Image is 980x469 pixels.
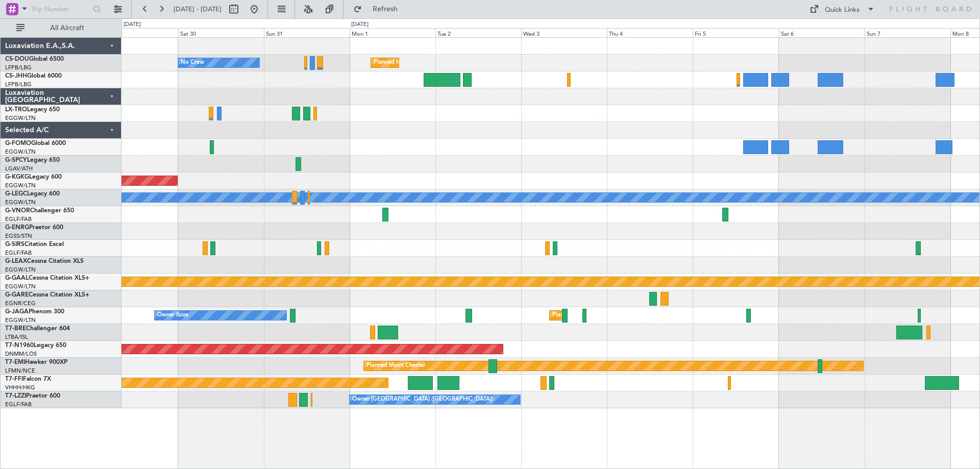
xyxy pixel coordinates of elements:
[349,1,410,17] button: Refresh
[5,316,36,324] a: EGGW/LTN
[5,174,29,180] span: G-KGKG
[27,24,108,32] span: All Aircraft
[552,308,713,323] div: Planned Maint [GEOGRAPHIC_DATA] ([GEOGRAPHIC_DATA])
[865,28,950,37] div: Sun 7
[693,28,778,37] div: Fri 5
[5,81,32,88] a: LFPB/LBG
[5,241,24,248] span: G-SIRS
[364,6,407,13] span: Refresh
[779,28,865,37] div: Sat 6
[5,56,29,62] span: CS-DOU
[352,392,493,407] div: Owner [GEOGRAPHIC_DATA] ([GEOGRAPHIC_DATA])
[5,114,36,122] a: EGGW/LTN
[804,1,880,17] button: Quick Links
[5,393,60,399] a: T7-LZZIPraetor 600
[181,55,204,70] div: No Crew
[5,208,30,214] span: G-VNOR
[5,384,35,391] a: VHHH/HKG
[5,241,64,248] a: G-SIRSCitation Excel
[5,275,89,281] a: G-GAALCessna Citation XLS+
[5,73,27,79] span: CS-JHH
[5,367,35,375] a: LFMN/NCE
[5,300,36,307] a: EGNR/CEG
[5,107,60,113] a: LX-TROLegacy 650
[5,258,27,264] span: G-LEAX
[5,350,37,358] a: DNMM/LOS
[5,266,36,274] a: EGGW/LTN
[5,376,23,382] span: T7-FFI
[5,249,32,257] a: EGLF/FAB
[5,283,36,290] a: EGGW/LTN
[5,326,26,332] span: T7-BRE
[5,165,33,172] a: LGAV/ATH
[350,28,435,37] div: Mon 1
[5,393,26,399] span: T7-LZZI
[351,20,369,29] div: [DATE]
[5,208,74,214] a: G-VNORChallenger 650
[5,232,32,240] a: EGSS/STN
[5,342,34,349] span: T7-N1960
[5,140,66,146] a: G-FOMOGlobal 6000
[178,28,264,37] div: Sat 30
[5,376,51,382] a: T7-FFIFalcon 7X
[5,191,60,197] a: G-LEGCLegacy 600
[5,359,67,365] a: T7-EMIHawker 900XP
[5,401,32,408] a: EGLF/FAB
[5,56,64,62] a: CS-DOUGlobal 6500
[157,308,188,323] div: Owner Ibiza
[5,174,62,180] a: G-KGKGLegacy 600
[521,28,607,37] div: Wed 3
[5,292,29,298] span: G-GARE
[366,358,425,374] div: Planned Maint Chester
[11,20,111,36] button: All Aircraft
[92,28,178,37] div: Fri 29
[5,275,29,281] span: G-GAAL
[5,73,62,79] a: CS-JHHGlobal 6000
[5,309,29,315] span: G-JAGA
[124,20,141,29] div: [DATE]
[5,140,31,146] span: G-FOMO
[5,199,36,206] a: EGGW/LTN
[5,326,70,332] a: T7-BREChallenger 604
[5,225,29,231] span: G-ENRG
[5,215,32,223] a: EGLF/FAB
[5,148,36,156] a: EGGW/LTN
[264,28,350,37] div: Sun 31
[5,191,27,197] span: G-LEGC
[5,359,25,365] span: T7-EMI
[5,157,27,163] span: G-SPCY
[825,5,860,15] div: Quick Links
[5,107,27,113] span: LX-TRO
[5,182,36,189] a: EGGW/LTN
[5,333,28,341] a: LTBA/ISL
[5,225,63,231] a: G-ENRGPraetor 600
[174,5,222,14] span: [DATE] - [DATE]
[607,28,693,37] div: Thu 4
[435,28,521,37] div: Tue 2
[5,342,66,349] a: T7-N1960Legacy 650
[5,157,60,163] a: G-SPCYLegacy 650
[5,292,89,298] a: G-GARECessna Citation XLS+
[5,309,64,315] a: G-JAGAPhenom 300
[31,2,90,17] input: Trip Number
[5,64,32,71] a: LFPB/LBG
[374,55,534,70] div: Planned Maint [GEOGRAPHIC_DATA] ([GEOGRAPHIC_DATA])
[5,258,84,264] a: G-LEAXCessna Citation XLS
